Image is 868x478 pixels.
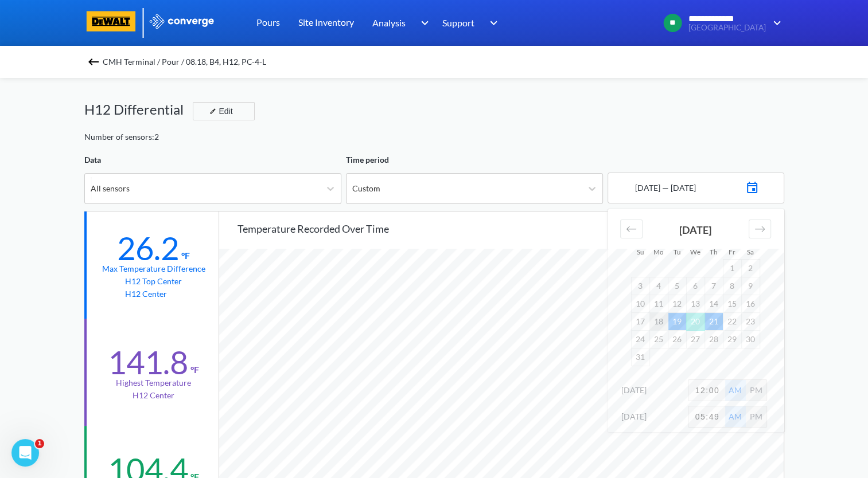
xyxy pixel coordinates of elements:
[637,248,644,256] small: Su
[749,220,771,238] div: Move forward to switch to the next month.
[108,343,188,382] div: 141.8
[87,55,100,69] img: backspace.svg
[205,104,235,118] div: Edit
[346,154,603,166] div: Time period
[133,389,174,402] p: H12 Center
[608,209,784,432] div: Calendar
[84,154,341,166] div: Data
[482,16,501,30] img: downArrow.svg
[442,15,474,30] span: Support
[413,16,431,30] img: downArrow.svg
[238,221,784,237] div: Temperature recorded over time
[125,288,182,300] p: H12 Center
[84,99,193,120] div: H12 Differential
[674,248,680,256] small: Tu
[84,11,138,32] img: logo-dewalt.svg
[729,248,735,256] small: Fr
[102,262,205,275] div: Max temperature difference
[710,248,717,256] small: Th
[117,229,179,268] div: 26.2
[633,182,696,194] div: [DATE] — [DATE]
[690,248,700,256] small: We
[125,275,182,288] p: H12 Top Center
[84,131,159,143] div: Number of sensors: 2
[688,23,766,32] span: [GEOGRAPHIC_DATA]
[149,14,215,29] img: logo_ewhite.svg
[745,178,759,194] img: calendar_icon_blu.svg
[91,182,130,195] div: All sensors
[679,224,711,236] strong: [DATE]
[766,16,784,30] img: downArrow.svg
[193,102,255,120] button: Edit
[116,377,191,389] div: Highest temperature
[372,15,406,30] span: Analysis
[209,108,216,115] img: edit-icon.svg
[35,439,44,448] span: 1
[653,248,663,256] small: Mo
[352,182,380,195] div: Custom
[103,54,266,70] span: CMH Terminal / Pour / 08.18, B4, H12, PC-4-L
[11,439,39,467] iframe: Intercom live chat
[747,248,754,256] small: Sa
[620,220,643,238] div: Move backward to switch to the previous month.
